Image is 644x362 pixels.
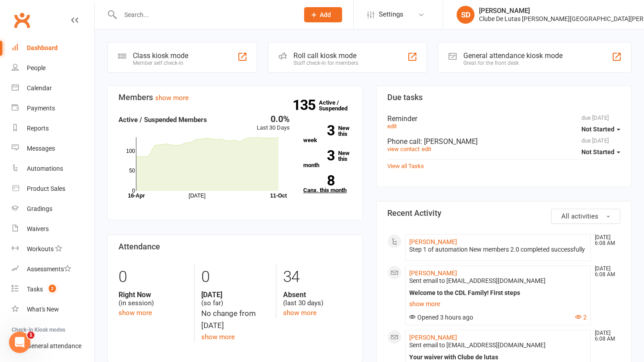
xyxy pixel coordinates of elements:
[320,11,331,18] span: Add
[303,125,352,143] a: 3New this week
[27,342,81,349] div: General attendance
[12,239,94,259] a: Workouts
[27,265,71,273] div: Assessments
[155,94,189,102] a: show more
[12,279,94,299] a: Tasks 2
[379,4,403,25] span: Settings
[12,219,94,239] a: Waivers
[293,60,358,66] div: Staff check-in for members
[12,139,94,159] a: Messages
[201,264,270,290] div: 0
[303,150,352,168] a: 3New this month
[409,341,546,349] span: Sent email to [EMAIL_ADDRESS][DOMAIN_NAME]
[119,116,207,124] strong: Active / Suspended Members
[303,175,352,193] a: 8Canx. this month
[303,149,335,162] strong: 3
[581,126,614,133] span: Not Started
[304,7,342,22] button: Add
[27,145,55,152] div: Messages
[283,290,352,307] div: (last 30 days)
[463,60,563,66] div: Great for the front desk
[551,209,620,224] button: All activities
[463,51,563,60] div: General attendance kiosk mode
[119,290,187,307] div: (in session)
[387,114,620,123] div: Reminder
[283,290,352,299] strong: Absent
[11,9,33,31] a: Clubworx
[201,290,270,299] strong: [DATE]
[12,38,94,58] a: Dashboard
[409,289,587,297] div: Welcome to the CDL Family! First steps
[581,144,620,160] button: Not Started
[12,179,94,199] a: Product Sales
[27,286,43,293] div: Tasks
[387,123,397,130] a: edit
[27,185,65,192] div: Product Sales
[303,124,335,137] strong: 3
[387,163,424,169] a: View all Tasks
[27,245,54,253] div: Workouts
[409,246,587,253] div: Step 1 of automation New members 2.0 completed successfully
[422,146,431,152] a: edit
[133,60,188,66] div: Member self check-in
[409,334,457,341] a: [PERSON_NAME]
[409,298,587,310] a: show more
[457,6,475,24] div: SD
[12,259,94,279] a: Assessments
[409,354,587,361] div: Your waiver with Clube de lutas
[420,137,478,146] span: : [PERSON_NAME]
[581,121,620,137] button: Not Started
[387,93,620,102] h3: Due tasks
[119,264,187,290] div: 0
[283,309,317,317] a: show more
[201,307,270,332] div: No change from [DATE]
[561,212,598,220] span: All activities
[49,285,56,292] span: 2
[27,64,46,72] div: People
[27,105,55,112] div: Payments
[12,299,94,320] a: What's New
[27,165,63,172] div: Automations
[9,332,30,353] iframe: Intercom live chat
[409,269,457,277] a: [PERSON_NAME]
[119,93,352,102] h3: Members
[12,118,94,139] a: Reports
[27,306,59,313] div: What's New
[27,332,34,339] span: 1
[581,148,614,156] span: Not Started
[201,290,270,307] div: (so far)
[387,146,419,152] a: view contact
[12,159,94,179] a: Automations
[27,44,58,51] div: Dashboard
[409,314,473,321] span: Opened 3 hours ago
[590,266,620,278] time: [DATE] 6:08 AM
[119,309,152,317] a: show more
[387,209,620,218] h3: Recent Activity
[409,277,546,284] span: Sent email to [EMAIL_ADDRESS][DOMAIN_NAME]
[283,264,352,290] div: 34
[12,58,94,78] a: People
[27,84,52,92] div: Calendar
[118,8,292,21] input: Search...
[409,238,457,245] a: [PERSON_NAME]
[257,114,290,133] div: Last 30 Days
[12,199,94,219] a: Gradings
[575,314,587,321] button: 2
[12,78,94,98] a: Calendar
[387,137,620,146] div: Phone call
[119,242,352,251] h3: Attendance
[201,333,235,341] a: show more
[133,51,188,60] div: Class kiosk mode
[27,125,49,132] div: Reports
[27,225,49,232] div: Waivers
[319,93,358,118] a: 135Active / Suspended
[12,98,94,118] a: Payments
[293,51,358,60] div: Roll call kiosk mode
[27,205,52,212] div: Gradings
[590,235,620,246] time: [DATE] 6:08 AM
[303,174,335,187] strong: 8
[12,336,94,356] a: General attendance kiosk mode
[590,330,620,342] time: [DATE] 6:08 AM
[257,114,290,123] div: 0.0%
[292,98,319,112] strong: 135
